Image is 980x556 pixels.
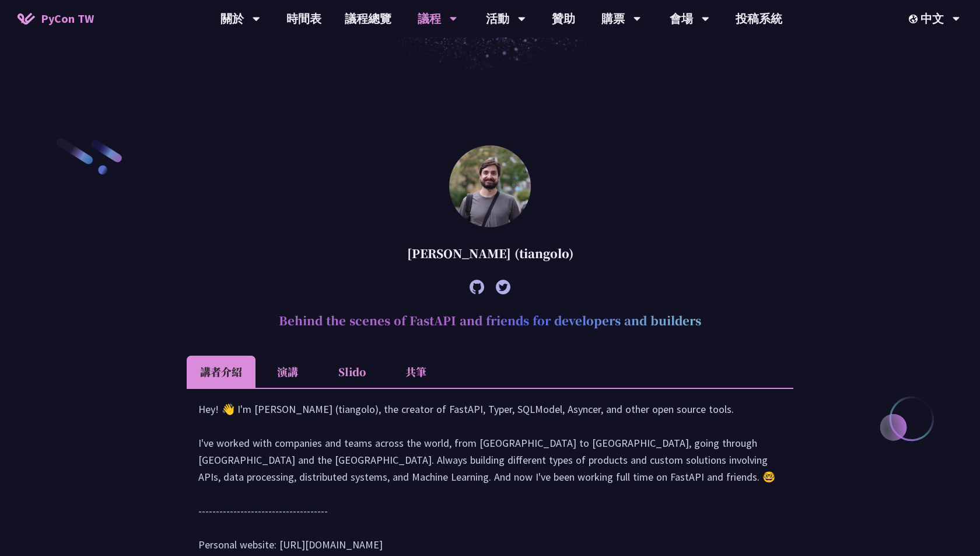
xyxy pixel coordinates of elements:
img: Home icon of PyCon TW 2025 [17,13,35,25]
h2: Behind the scenes of FastAPI and friends for developers and builders [187,303,793,338]
li: 共筆 [384,356,448,388]
div: [PERSON_NAME] (tiangolo) [187,236,793,271]
a: PyCon TW [6,4,106,33]
img: Locale Icon [909,15,921,23]
li: 演講 [256,356,320,388]
li: 講者介紹 [187,356,256,388]
img: Sebastián Ramírez (tiangolo) [449,145,531,227]
li: Slido [320,356,384,388]
span: PyCon TW [41,10,94,27]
